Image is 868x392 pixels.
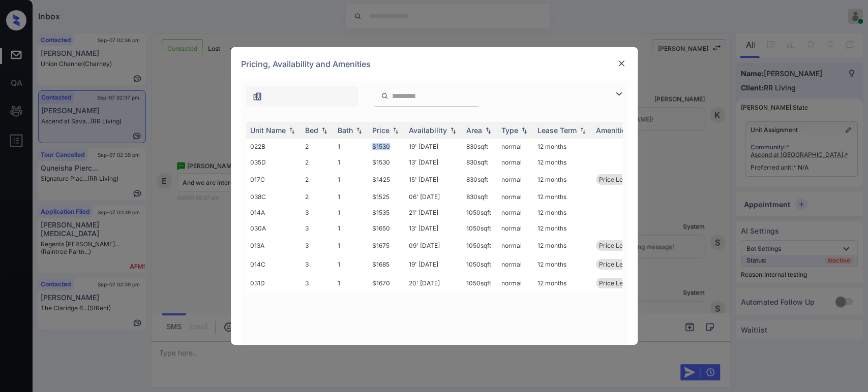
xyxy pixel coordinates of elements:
img: sorting [391,127,401,134]
td: 1050 sqft [462,205,497,220]
td: 19' [DATE] [405,255,462,274]
td: $1530 [368,154,405,170]
td: 12 months [533,170,592,189]
td: $1425 [368,170,405,189]
td: normal [497,255,533,274]
td: 014C [246,255,301,274]
td: 12 months [533,236,592,255]
div: Area [466,126,482,135]
td: 13' [DATE] [405,220,462,236]
td: $1530 [368,139,405,154]
td: 20' [DATE] [405,274,462,292]
span: Price Leader [599,279,636,287]
img: icon-zuma [252,91,262,102]
td: 1 [334,274,368,292]
td: normal [497,205,533,220]
div: Price [372,126,390,135]
span: Price Leader [599,242,636,249]
td: 09' [DATE] [405,236,462,255]
td: normal [497,139,533,154]
td: 2 [301,189,334,205]
td: 1 [334,170,368,189]
img: sorting [354,127,364,134]
td: 12 months [533,220,592,236]
td: 013A [246,236,301,255]
td: 1 [334,154,368,170]
td: $1685 [368,255,405,274]
img: icon-zuma [381,91,388,101]
div: Unit Name [250,126,286,135]
td: 2 [301,154,334,170]
td: 19' [DATE] [405,139,462,154]
span: Price Leader [599,176,636,183]
td: 1050 sqft [462,236,497,255]
td: 1 [334,139,368,154]
td: 12 months [533,255,592,274]
td: 031D [246,274,301,292]
td: 022B [246,139,301,154]
td: 3 [301,274,334,292]
td: 030A [246,220,301,236]
td: 830 sqft [462,154,497,170]
img: sorting [319,127,330,134]
img: sorting [578,127,588,134]
td: 017C [246,170,301,189]
td: 1 [334,189,368,205]
td: normal [497,274,533,292]
div: Bed [305,126,318,135]
td: 1050 sqft [462,274,497,292]
td: 1 [334,255,368,274]
td: 830 sqft [462,170,497,189]
div: Availability [409,126,447,135]
div: Lease Term [537,126,577,135]
td: 1 [334,220,368,236]
td: normal [497,220,533,236]
td: 21' [DATE] [405,205,462,220]
td: $1675 [368,236,405,255]
td: 1050 sqft [462,255,497,274]
span: Price Leader [599,260,636,268]
td: 12 months [533,205,592,220]
td: $1525 [368,189,405,205]
td: 3 [301,236,334,255]
td: normal [497,170,533,189]
div: Pricing, Availability and Amenities [231,47,638,81]
div: Type [501,126,518,135]
div: Amenities [596,126,630,135]
td: 1 [334,205,368,220]
td: 12 months [533,189,592,205]
td: 13' [DATE] [405,154,462,170]
td: 1 [334,236,368,255]
img: sorting [483,127,493,134]
td: $1535 [368,205,405,220]
img: sorting [287,127,297,134]
td: 3 [301,205,334,220]
td: 06' [DATE] [405,189,462,205]
td: 1050 sqft [462,220,497,236]
td: 12 months [533,274,592,292]
div: Bath [338,126,353,135]
td: 014A [246,205,301,220]
td: 2 [301,139,334,154]
td: 12 months [533,154,592,170]
td: 15' [DATE] [405,170,462,189]
img: sorting [519,127,529,134]
td: 12 months [533,139,592,154]
td: normal [497,236,533,255]
td: 830 sqft [462,139,497,154]
td: $1650 [368,220,405,236]
img: sorting [448,127,458,134]
td: normal [497,189,533,205]
td: 3 [301,220,334,236]
img: icon-zuma [613,88,625,100]
td: 038C [246,189,301,205]
td: 2 [301,170,334,189]
td: $1670 [368,274,405,292]
td: 035D [246,154,301,170]
td: normal [497,154,533,170]
td: 3 [301,255,334,274]
td: 830 sqft [462,189,497,205]
img: close [616,58,626,69]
